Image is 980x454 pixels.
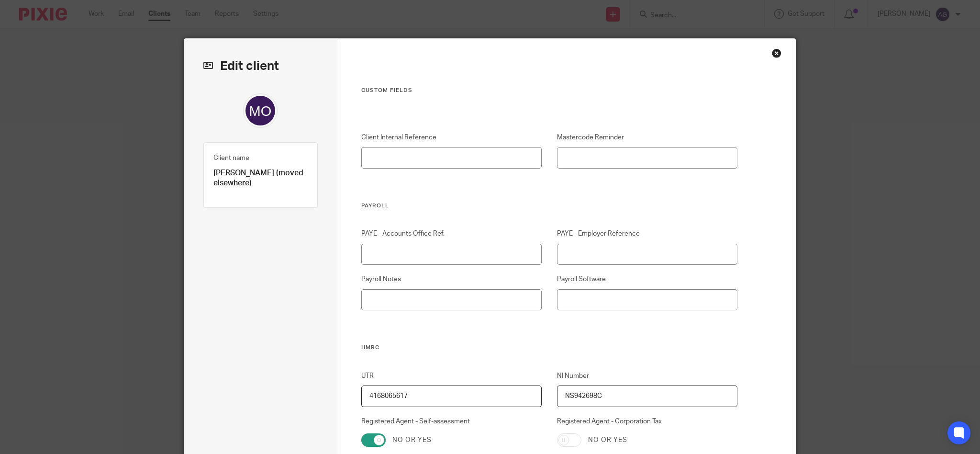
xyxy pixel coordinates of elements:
label: No or yes [588,435,627,445]
label: Client name [213,153,249,163]
label: NI Number [557,371,738,381]
div: Close this dialog window [772,48,781,58]
label: Payroll Notes [361,274,542,284]
p: [PERSON_NAME] (moved elsewhere) [213,168,308,189]
label: Registered Agent - Corporation Tax [557,417,738,426]
label: PAYE - Accounts Office Ref. [361,229,542,238]
img: svg%3E [243,93,278,128]
h2: Edit client [203,58,318,74]
label: No or yes [392,435,432,445]
h3: Custom fields [361,87,738,94]
label: UTR [361,371,542,381]
label: Registered Agent - Self-assessment [361,417,542,426]
label: Mastercode Reminder [557,133,738,142]
h3: Payroll [361,202,738,210]
h3: HMRC [361,344,738,352]
label: Payroll Software [557,274,738,284]
label: PAYE - Employer Reference [557,229,738,238]
label: Client Internal Reference [361,133,542,142]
